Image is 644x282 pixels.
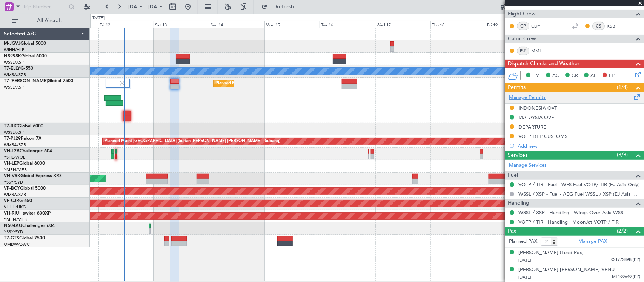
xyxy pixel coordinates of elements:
[518,105,557,111] div: INDONESIA OVF
[518,191,640,197] a: WSSL / XSP - Fuel - AEG Fuel WSSL / XSP (EJ Asia Only)
[258,1,303,13] button: Refresh
[4,136,41,141] a: T7-PJ29Falcon 7X
[4,136,21,141] span: T7-PJ29
[4,174,62,178] a: VH-VSKGlobal Express XRS
[4,54,21,58] span: N8998K
[508,60,579,68] span: Dispatch Checks and Weather
[430,21,486,28] div: Thu 18
[119,80,126,87] img: gray-close.svg
[4,124,43,129] a: T7-RICGlobal 6000
[4,79,48,83] span: T7-[PERSON_NAME]
[518,219,619,225] a: VOTP / TIR - Handling - MoonJet VOTP / TIR
[23,1,66,12] input: Trip Number
[509,94,546,101] a: Manage Permits
[4,41,20,46] span: M-JGVJ
[617,83,628,91] span: (1/4)
[509,162,547,169] a: Manage Services
[4,199,19,203] span: VP-CJR
[105,136,280,147] div: Planned Maint [GEOGRAPHIC_DATA] (Sultan [PERSON_NAME] [PERSON_NAME] - Subang)
[617,151,628,159] span: (3/3)
[509,238,537,245] label: Planned PAX
[532,72,540,80] span: PM
[572,72,578,80] span: CR
[607,23,624,29] a: KSB
[4,204,26,210] a: VHHH/HKG
[552,72,559,80] span: AC
[4,149,20,153] span: VH-L2B
[517,47,529,55] div: ISP
[531,23,548,29] a: CDY
[92,15,105,21] div: [DATE]
[4,161,19,166] span: VH-LEP
[4,224,55,228] a: N604AUChallenger 604
[4,179,23,185] a: YSSY/SYD
[4,124,18,129] span: T7-RIC
[4,79,73,83] a: T7-[PERSON_NAME]Global 7500
[4,66,33,71] a: T7-ELLYG-550
[20,18,80,23] span: All Aircraft
[508,35,536,43] span: Cabin Crew
[518,124,546,130] div: DEPARTURE
[4,229,23,235] a: YSSY/SYD
[269,4,301,9] span: Refresh
[4,167,27,173] a: YMEN/MEB
[375,21,430,28] div: Wed 17
[209,21,264,28] div: Sun 14
[4,60,24,65] a: WSSL/XSP
[518,181,640,188] a: VOTP / TIR - Fuel - WFS Fuel VOTP/ TIR (EJ Asia Only)
[508,151,527,160] span: Services
[531,48,548,54] a: MML
[215,78,304,89] div: Planned Maint [GEOGRAPHIC_DATA] (Seletar)
[4,41,46,46] a: M-JGVJGlobal 5000
[4,186,46,191] a: VP-BCYGlobal 5000
[4,242,30,247] a: OMDW/DWC
[4,199,32,203] a: VP-CJRG-650
[4,149,52,153] a: VH-L2BChallenger 604
[4,47,25,53] a: WIHH/HLP
[518,249,584,257] div: [PERSON_NAME] (Lead Pax)
[4,174,20,178] span: VH-VSK
[4,211,19,216] span: VH-RIU
[617,227,628,235] span: (2/2)
[4,54,47,58] a: N8998KGlobal 6000
[518,143,640,149] div: Add new
[610,257,640,263] span: K5177589B (PP)
[4,155,25,160] a: YSHL/WOL
[4,142,26,148] a: WMSA/SZB
[4,84,24,90] a: WSSL/XSP
[590,72,596,80] span: AF
[8,15,82,27] button: All Aircraft
[518,114,554,121] div: MALAYSIA OVF
[518,274,531,280] span: [DATE]
[518,266,615,274] div: [PERSON_NAME] [PERSON_NAME] VENU
[609,72,615,80] span: FP
[4,72,26,78] a: WMSA/SZB
[508,199,529,208] span: Handling
[518,209,626,216] a: WSSL / XSP - Handling - Wings Over Asia WSSL
[508,171,518,180] span: Fuel
[4,236,19,241] span: T7-GTS
[518,257,531,263] span: [DATE]
[320,21,375,28] div: Tue 16
[4,236,45,241] a: T7-GTSGlobal 7500
[4,192,26,198] a: WMSA/SZB
[4,66,20,71] span: T7-ELLY
[508,10,536,18] span: Flight Crew
[508,83,526,92] span: Permits
[4,217,27,222] a: YMEN/MEB
[4,224,22,228] span: N604AU
[4,130,24,135] a: WSSL/XSP
[128,3,164,10] span: [DATE] - [DATE]
[4,161,45,166] a: VH-LEPGlobal 6000
[486,21,541,28] div: Fri 19
[4,211,51,216] a: VH-RIUHawker 800XP
[592,22,605,30] div: CS
[4,186,20,191] span: VP-BCY
[98,21,154,28] div: Fri 12
[578,238,607,245] a: Manage PAX
[264,21,320,28] div: Mon 15
[508,227,516,236] span: Pax
[612,274,640,280] span: MT160640 (PP)
[518,133,567,139] div: VOTP DEP CUSTOMS
[517,22,529,30] div: CP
